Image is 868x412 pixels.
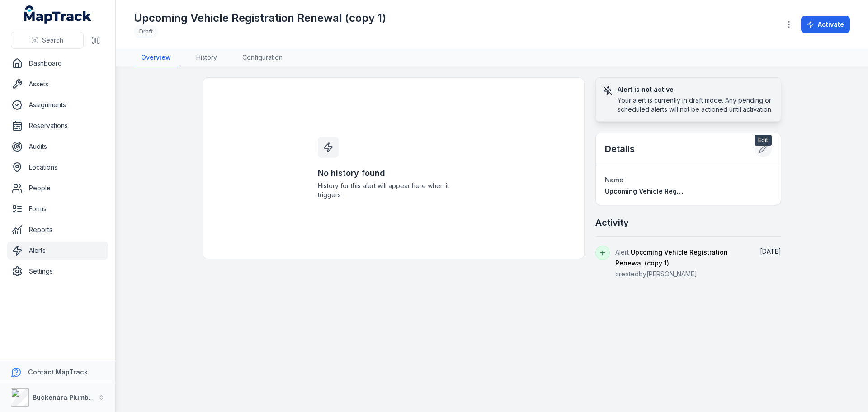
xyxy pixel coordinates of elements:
[134,11,386,25] h1: Upcoming Vehicle Registration Renewal (copy 1)
[7,179,108,197] a: People
[605,176,623,184] span: Name
[618,85,774,94] h3: Alert is not active
[760,247,781,255] span: [DATE]
[33,393,151,401] strong: Buckenara Plumbing Gas & Electrical
[7,137,108,156] a: Audits
[11,32,84,49] button: Search
[7,54,108,72] a: Dashboard
[318,167,470,180] h3: No history found
[7,221,108,239] a: Reports
[615,248,728,278] span: Alert created by [PERSON_NAME]
[7,242,108,260] a: Alerts
[7,96,108,114] a: Assignments
[760,247,781,255] time: 9/8/2025, 12:01:43 PM
[134,49,178,66] a: Overview
[28,368,88,376] strong: Contact MapTrack
[615,248,728,267] span: Upcoming Vehicle Registration Renewal (copy 1)
[755,135,772,146] span: Edit
[7,262,108,280] a: Settings
[618,96,774,114] div: Your alert is currently in draft mode. Any pending or scheduled alerts will not be actioned until...
[24,5,92,24] a: MapTrack
[7,200,108,218] a: Forms
[7,75,108,93] a: Assets
[7,117,108,135] a: Reservations
[235,49,290,66] a: Configuration
[7,158,108,176] a: Locations
[605,142,635,155] h2: Details
[318,181,470,199] span: History for this alert will appear here when it triggers
[189,49,224,66] a: History
[605,187,759,195] span: Upcoming Vehicle Registration Renewal (copy 1)
[801,16,850,33] button: Activate
[42,36,63,45] span: Search
[134,25,158,38] div: Draft
[595,216,629,229] h2: Activity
